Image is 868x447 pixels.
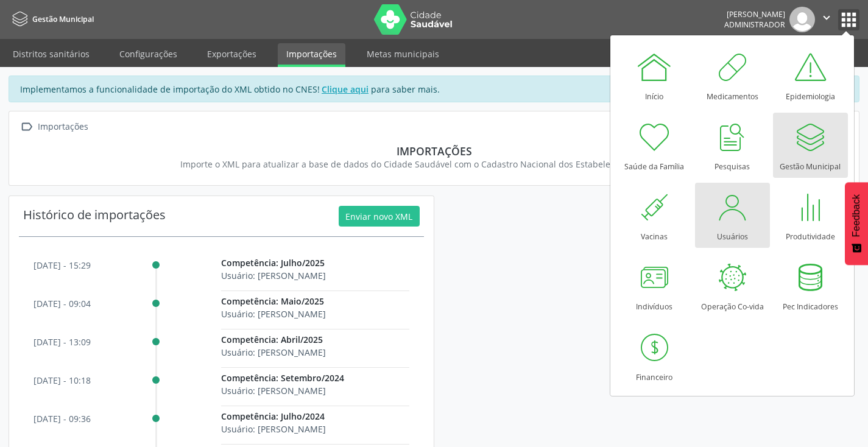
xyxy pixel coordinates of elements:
[695,113,770,178] a: Pesquisas
[221,256,409,269] p: Competência: Julho/2025
[339,206,420,227] button: Enviar novo XML
[695,183,770,248] a: Usuários
[773,113,848,178] a: Gestão Municipal
[695,43,770,108] a: Medicamentos
[199,43,265,65] a: Exportações
[34,412,91,425] p: [DATE] - 09:36
[221,385,326,396] span: Usuário: [PERSON_NAME]
[32,14,94,24] span: Gestão Municipal
[322,83,369,95] u: Clique aqui
[221,410,409,423] p: Competência: Julho/2024
[617,43,692,108] a: Início
[320,83,371,96] a: Clique aqui
[617,253,692,318] a: Indivíduos
[851,194,862,237] span: Feedback
[34,297,91,310] p: [DATE] - 09:04
[9,76,859,102] div: Implementamos a funcionalidade de importação do XML obtido no CNES! para saber mais.
[34,259,91,272] p: [DATE] - 15:29
[26,158,842,171] div: Importe o XML para atualizar a base de dados do Cidade Saudável com o Cadastro Nacional dos Estab...
[815,7,838,32] button: 
[221,295,409,308] p: Competência: Maio/2025
[773,43,848,108] a: Epidemiologia
[18,118,35,136] i: 
[9,9,94,29] a: Gestão Municipal
[617,323,692,389] a: Financeiro
[221,308,326,320] span: Usuário: [PERSON_NAME]
[358,43,448,65] a: Metas municipais
[617,113,692,178] a: Saúde da Família
[34,374,91,387] p: [DATE] - 10:18
[23,206,166,227] div: Histórico de importações
[773,253,848,318] a: Pec Indicadores
[26,144,842,158] div: Importações
[695,253,770,318] a: Operação Co-vida
[278,43,345,67] a: Importações
[773,183,848,248] a: Produtividade
[617,183,692,248] a: Vacinas
[221,333,409,346] p: Competência: Abril/2025
[724,9,785,19] div: [PERSON_NAME]
[789,7,815,32] img: img
[221,270,326,281] span: Usuário: [PERSON_NAME]
[221,371,409,384] p: Competência: Setembro/2024
[111,43,186,65] a: Configurações
[838,9,859,30] button: apps
[34,336,91,348] p: [DATE] - 13:09
[221,347,326,358] span: Usuário: [PERSON_NAME]
[4,43,98,65] a: Distritos sanitários
[221,423,326,435] span: Usuário: [PERSON_NAME]
[845,182,868,265] button: Feedback - Mostrar pesquisa
[820,11,833,24] i: 
[724,19,785,30] span: Administrador
[18,118,90,136] a:  Importações
[35,118,90,136] div: Importações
